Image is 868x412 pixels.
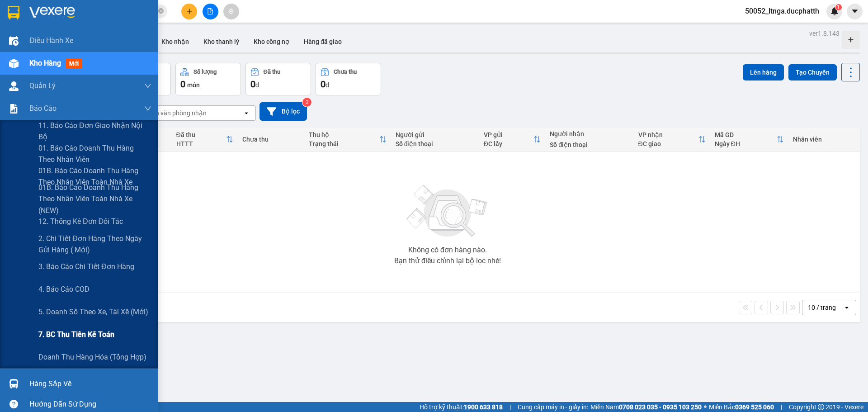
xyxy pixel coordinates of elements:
[743,64,784,81] button: Lên hàng
[638,140,698,147] div: ĐC giao
[246,31,297,52] button: Kho công nợ
[175,63,241,95] button: Số lượng0món
[187,81,200,89] span: món
[228,8,234,14] span: aim
[396,131,475,138] div: Người gửi
[634,128,710,152] th: Toggle SortBy
[550,141,629,148] div: Số điện thoại
[297,31,349,52] button: Hàng đã giao
[302,98,311,107] sup: 2
[704,405,707,409] span: ⚪️
[809,28,840,38] div: ver 1.8.143
[29,35,73,46] span: Điều hành xe
[8,6,19,19] img: logo-vxr
[402,180,493,243] img: svg+xml;base64,PHN2ZyBjbGFzcz0ibGlzdC1wbHVnX19zdmciIHhtbG5zPSJodHRwOi8vd3d3LnczLm9yZy8yMDAwL3N2Zy...
[396,140,475,147] div: Số điện thoại
[245,63,311,95] button: Đã thu0đ
[38,182,151,216] span: 01B. Báo cáo doanh thu hàng theo nhân viên toàn nhà xe (NEW)
[309,131,379,138] div: Thu hộ
[38,233,151,256] span: 2. Chi tiết đơn hàng theo ngày gửi hàng ( mới)
[309,140,379,147] div: Trạng thái
[207,8,213,14] span: file-add
[843,304,850,311] svg: open
[181,4,197,19] button: plus
[9,36,19,46] img: warehouse-icon
[590,402,702,412] span: Miền Nam
[29,80,56,91] span: Quản Lý
[788,64,837,81] button: Tạo Chuyến
[172,128,238,152] th: Toggle SortBy
[242,136,300,143] div: Chưa thu
[550,130,629,137] div: Người nhận
[394,257,501,265] div: Bạn thử điều chỉnh lại bộ lọc nhé!
[808,303,836,312] div: 10 / trang
[38,284,90,295] span: 4. Báo cáo COD
[144,105,151,112] span: down
[158,7,164,16] span: close-circle
[9,104,19,114] img: solution-icon
[255,81,259,89] span: đ
[619,403,702,411] strong: 0708 023 035 - 0935 103 250
[710,128,788,152] th: Toggle SortBy
[9,59,19,68] img: warehouse-icon
[9,400,18,408] span: question-circle
[29,59,61,67] span: Kho hàng
[264,69,280,75] div: Đã thu
[835,4,842,10] sup: 1
[29,398,151,411] div: Hướng dẫn sử dụng
[66,59,82,69] span: mới
[304,128,391,152] th: Toggle SortBy
[715,131,777,138] div: Mã GD
[781,402,782,412] span: |
[847,4,863,19] button: caret-down
[29,103,57,114] span: Báo cáo
[144,82,151,90] span: down
[38,351,146,363] span: Doanh thu hàng hóa (Tổng hợp)
[793,136,855,143] div: Nhân viên
[243,109,250,117] svg: open
[38,306,148,317] span: 5. Doanh số theo xe, tài xế (mới)
[715,140,777,147] div: Ngày ĐH
[223,4,239,19] button: aim
[518,402,588,412] span: Cung cấp máy in - giấy in:
[408,246,487,254] div: Không có đơn hàng nào.
[818,404,824,410] span: copyright
[180,79,185,90] span: 0
[193,69,217,75] div: Số lượng
[38,142,151,165] span: 01. Báo cáo doanh thu hàng theo nhân viên
[325,81,329,89] span: đ
[154,31,196,52] button: Kho nhận
[176,140,226,147] div: HTTT
[830,7,839,15] img: icon-new-feature
[509,402,511,412] span: |
[186,8,193,14] span: plus
[321,79,325,90] span: 0
[9,379,19,388] img: warehouse-icon
[738,5,826,17] span: 50052_ltnga.ducphatth
[334,69,357,75] div: Chưa thu
[38,120,151,142] span: 11. Báo cáo đơn giao nhận nội bộ
[464,403,503,411] strong: 1900 633 818
[196,31,246,52] button: Kho thanh lý
[38,216,123,227] span: 12. Thống kê đơn đối tác
[29,377,151,391] div: Hàng sắp về
[851,7,859,15] span: caret-down
[420,402,503,412] span: Hỗ trợ kỹ thuật:
[250,79,255,90] span: 0
[144,109,207,118] div: Chọn văn phòng nhận
[484,131,534,138] div: VP gửi
[158,8,164,14] span: close-circle
[735,403,774,411] strong: 0369 525 060
[203,4,218,19] button: file-add
[316,63,381,95] button: Chưa thu0đ
[484,140,534,147] div: ĐC lấy
[479,128,546,152] th: Toggle SortBy
[38,165,151,188] span: 01B. Báo cáo doanh thu hàng theo nhân viên toàn nhà xe
[837,4,840,10] span: 1
[9,81,19,91] img: warehouse-icon
[38,261,134,272] span: 3. Báo cáo chi tiết đơn hàng
[259,102,307,121] button: Bộ lọc
[709,402,774,412] span: Miền Bắc
[638,131,698,138] div: VP nhận
[842,31,860,49] div: Tạo kho hàng mới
